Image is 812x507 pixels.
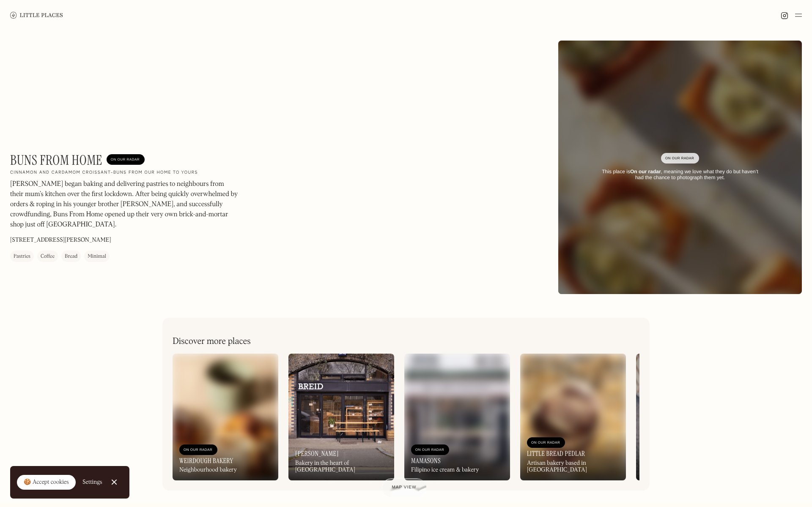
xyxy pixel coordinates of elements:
[82,473,102,492] a: Settings
[636,354,742,480] a: FornoA bakery, pastificio & deli
[10,236,111,245] p: [STREET_ADDRESS][PERSON_NAME]
[630,169,661,174] strong: On our radar
[65,252,77,261] div: Bread
[597,169,763,181] div: This place is , meaning we love what they do but haven’t had the chance to photograph them yet.
[382,478,427,497] a: Map view
[415,446,445,454] div: On Our Radar
[411,466,479,474] div: Filipino ice cream & bakery
[173,336,251,347] h2: Discover more places
[24,478,69,487] div: 🍪 Accept cookies
[179,457,233,465] h3: Weirdough Bakery
[520,354,626,480] a: On Our RadarLittle Bread PedlarArtisan bakery based in [GEOGRAPHIC_DATA]
[111,155,140,164] div: On Our Radar
[404,354,510,480] a: On Our RadarMamasonsFilipino ice cream & bakery
[531,439,561,447] div: On Our Radar
[288,354,394,480] a: [PERSON_NAME]Bakery in the heart of [GEOGRAPHIC_DATA]
[10,152,102,168] h1: Buns From Home
[295,450,339,458] h3: [PERSON_NAME]
[17,475,76,490] a: 🍪 Accept cookies
[10,170,198,176] h2: Cinnamon and cardamom croissant-buns from our home to yours
[411,457,441,465] h3: Mamasons
[665,154,695,163] div: On Our Radar
[10,179,239,230] p: [PERSON_NAME] began baking and delivering pastries to neighbours from their mum’s kitchen over th...
[106,474,123,491] a: Close Cookie Popup
[41,252,55,261] div: Coffee
[527,460,619,474] div: Artisan bakery based in [GEOGRAPHIC_DATA]
[88,252,106,261] div: Minimal
[184,446,213,454] div: On Our Radar
[179,466,237,474] div: Neighbourhood bakery
[173,354,278,480] a: On Our RadarWeirdough BakeryNeighbourhood bakery
[527,450,585,458] h3: Little Bread Pedlar
[82,479,102,485] div: Settings
[14,252,30,261] div: Pastries
[295,460,387,474] div: Bakery in the heart of [GEOGRAPHIC_DATA]
[392,485,417,490] span: Map view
